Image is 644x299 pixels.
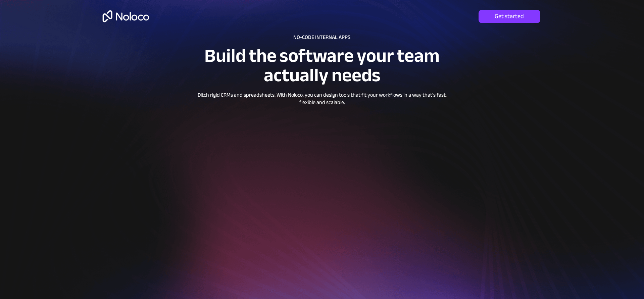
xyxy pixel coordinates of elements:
[293,32,350,42] span: NO-CODE INTERNAL APPS
[479,13,540,20] span: Get started
[204,38,440,93] span: Build the software your team actually needs
[198,90,447,107] span: Ditch rigid CRMs and spreadsheets. With Noloco, you can design tools that fit your workflows in a...
[479,10,540,23] a: Get started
